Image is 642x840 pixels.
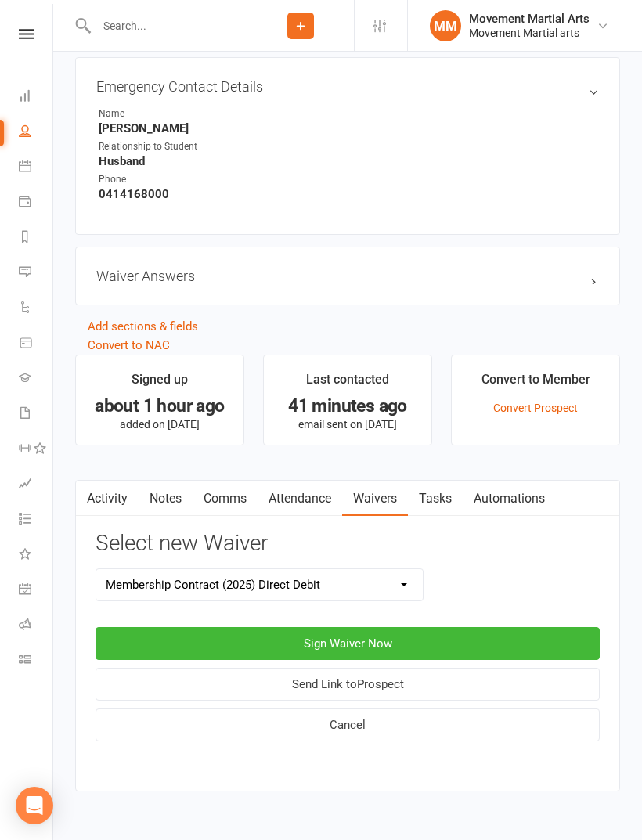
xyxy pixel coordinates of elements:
[88,319,198,333] a: Add sections & fields
[92,15,247,37] input: Search...
[76,481,139,517] a: Activity
[493,402,578,414] a: Convert Prospect
[139,481,193,517] a: Notes
[481,370,590,398] div: Convert to Member
[19,608,54,644] a: Roll call kiosk mode
[16,787,53,824] div: Open Intercom Messenger
[430,10,461,41] div: MM
[19,186,54,221] a: Payments
[469,26,590,40] div: Movement Martial arts
[306,370,389,398] div: Last contacted
[88,338,170,352] a: Convert to NAC
[99,172,228,187] div: Phone
[342,481,408,517] a: Waivers
[19,150,54,186] a: Calendar
[96,268,599,284] h3: Waiver Answers
[96,627,600,660] button: Sign Waiver Now
[99,154,599,168] strong: Husband
[96,78,599,95] h3: Emergency Contact Details
[408,481,463,517] a: Tasks
[19,467,54,503] a: Assessments
[19,115,54,150] a: People
[96,532,600,556] h3: Select new Waiver
[19,80,54,115] a: Dashboard
[132,370,188,398] div: Signed up
[99,187,599,201] strong: 0414168000
[96,708,600,741] button: Cancel
[278,418,417,431] p: email sent on [DATE]
[19,538,54,573] a: What's New
[19,644,54,679] a: Class kiosk mode
[90,418,229,431] p: added on [DATE]
[99,139,228,154] div: Relationship to Student
[19,221,54,256] a: Reports
[19,326,54,362] a: Product Sales
[19,573,54,608] a: General attendance kiosk mode
[96,668,600,701] button: Send Link toProspect
[258,481,342,517] a: Attendance
[193,481,258,517] a: Comms
[469,12,590,26] div: Movement Martial Arts
[90,398,229,414] div: about 1 hour ago
[278,398,417,414] div: 41 minutes ago
[463,481,556,517] a: Automations
[99,106,228,121] div: Name
[99,121,599,135] strong: [PERSON_NAME]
